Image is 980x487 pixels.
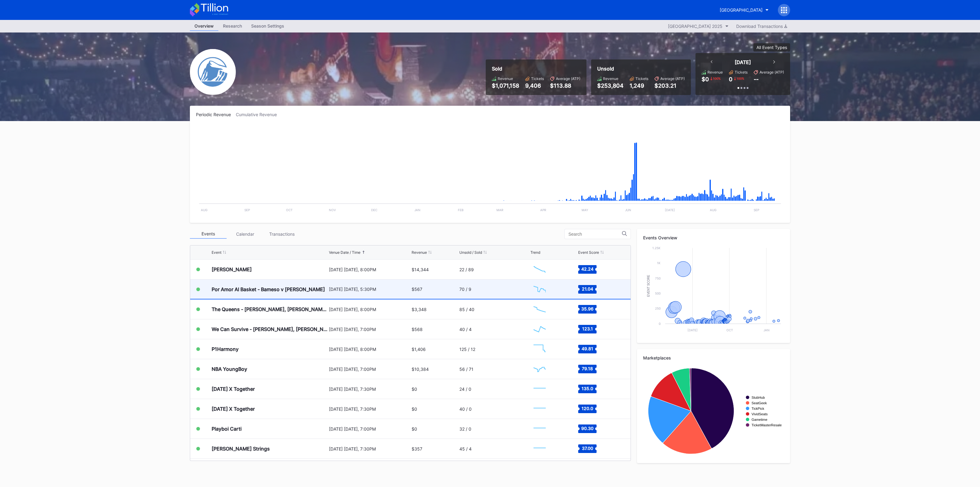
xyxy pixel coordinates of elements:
div: [DATE] [DATE], 7:00PM [329,327,410,332]
div: $568 [412,327,423,332]
text: Jun [625,208,631,212]
div: Playboi Carti [212,426,242,432]
text: VividSeats [752,412,768,416]
div: $10,384 [412,367,429,372]
div: NBA YoungBoy [212,366,247,372]
text: [DATE] [665,208,675,212]
div: [GEOGRAPHIC_DATA] 2025 [668,24,722,29]
a: Season Settings [247,21,289,31]
text: 21.04 [582,286,593,291]
div: Venue Date / Time [329,250,360,255]
text: Sep [754,208,759,212]
svg: Chart title [530,321,549,337]
text: Oct [726,328,733,332]
text: 123.1 [582,326,593,331]
div: Marketplaces [643,355,784,360]
img: Devils-Logo.png [190,49,236,95]
text: 1.25k [652,246,661,250]
text: 37.00 [582,446,593,451]
div: [DATE] [DATE], 7:00PM [329,367,410,372]
div: [DATE] [DATE], 5:30PM [329,287,410,292]
button: Download Transactions [733,22,790,30]
div: [PERSON_NAME] Strings [212,446,270,452]
div: 0 [729,76,733,82]
svg: Chart title [530,421,549,436]
div: [DATE] [DATE], 8:00PM [329,307,410,312]
div: P1Harmony [212,346,239,352]
div: $253,804 [597,82,624,89]
text: SeatGeek [752,401,767,405]
text: 500 [655,291,661,295]
div: $567 [412,287,422,292]
div: [DATE] X Together [212,406,255,412]
div: Periodic Revenue [196,112,236,117]
div: Revenue [603,76,618,81]
text: 49.81 [582,346,593,351]
text: Jan [763,328,770,332]
text: 750 [655,276,661,280]
div: Events Overview [643,235,784,240]
div: [DATE] [DATE], 7:30PM [329,446,410,451]
div: Events [190,229,227,239]
div: We Can Survive - [PERSON_NAME], [PERSON_NAME], [PERSON_NAME], Goo Goo Dolls [212,326,327,332]
text: TickPick [752,407,764,410]
div: [DATE] [DATE], 8:00PM [329,347,410,352]
svg: Chart title [530,381,549,397]
div: $14,344 [412,267,429,272]
div: 100 % [736,76,745,81]
div: Research [218,21,247,30]
div: 9,406 [525,82,544,89]
div: All Event Types [756,45,787,50]
div: Season Settings [247,21,289,30]
text: Nov [329,208,336,212]
div: Download Transactions [736,24,787,29]
div: Event [212,250,221,255]
div: Calendar [227,229,263,239]
div: $0 [412,386,417,392]
div: $113.88 [550,82,580,89]
text: Sep [244,208,250,212]
div: -- [754,76,759,82]
svg: Chart title [643,365,784,457]
div: The Queens - [PERSON_NAME], [PERSON_NAME], [PERSON_NAME], and [PERSON_NAME] [212,306,327,312]
text: Feb [458,208,464,212]
a: Research [218,21,247,31]
text: 35.96 [581,306,594,311]
text: Aug [201,208,207,212]
div: $3,348 [412,307,427,312]
a: Overview [190,21,218,31]
div: $0 [702,76,709,82]
svg: Chart title [530,361,549,377]
div: $0 [412,406,417,412]
div: Trend [530,250,540,255]
div: Event Score [578,250,599,255]
text: Mar [496,208,503,212]
div: [DATE] [735,59,751,65]
text: [DATE] [688,328,698,332]
text: Oct [286,208,292,212]
text: Gametime [752,418,767,421]
text: 135.0 [582,386,593,391]
div: Average (ATP) [660,76,685,81]
div: Sold [492,66,580,72]
div: 1,249 [630,82,648,89]
div: $203.21 [654,82,685,89]
text: 250 [655,306,661,310]
div: $1,071,158 [492,82,519,89]
text: StubHub [752,396,765,399]
svg: Chart title [643,245,784,337]
div: Unsold / Sold [459,250,482,255]
div: [DATE] [DATE], 8:00PM [329,267,410,272]
text: 79.18 [582,366,593,371]
button: All Event Types [753,43,790,51]
text: 90.30 [581,426,594,431]
div: $1,406 [412,347,426,352]
div: $0 [412,426,417,432]
div: 40 / 4 [459,327,472,332]
div: 32 / 0 [459,426,471,432]
div: [GEOGRAPHIC_DATA] [720,7,763,13]
text: May [582,208,588,212]
div: Revenue [707,70,723,74]
div: Average (ATP) [759,70,784,74]
input: Search [568,232,622,237]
